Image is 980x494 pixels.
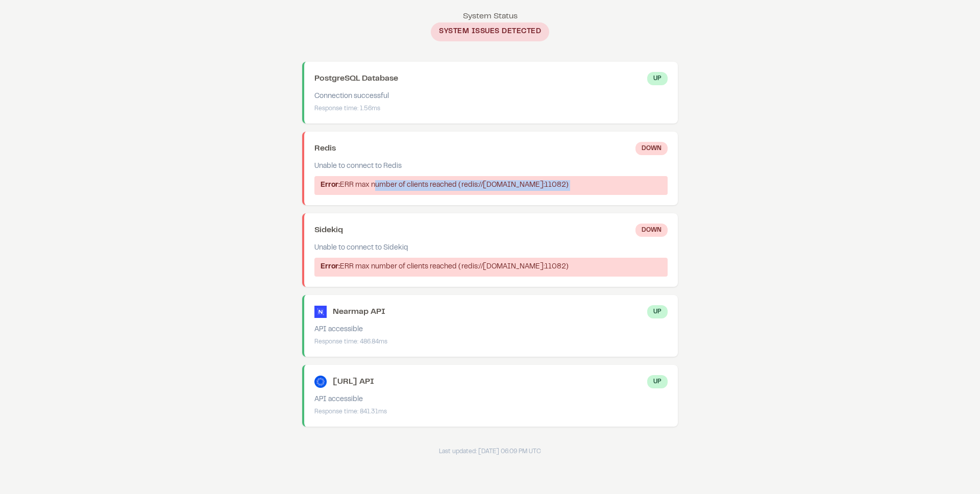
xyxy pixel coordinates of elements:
div: Last updated: [DATE] 06:09 PM UTC [302,447,678,456]
div: API accessible [314,394,668,405]
div: ERR max number of clients reached (redis://[DOMAIN_NAME]:11082) [314,258,668,277]
div: Sidekiq [314,224,343,236]
strong: Error: [321,182,340,188]
div: PostgreSQL Database [314,72,398,85]
div: API accessible [314,325,668,335]
div: Down [635,142,668,155]
div: Response time: 1.56ms [314,104,668,113]
div: Up [647,72,668,85]
div: Up [647,375,668,388]
div: Redis [314,142,336,155]
div: Unable to connect to Sidekiq [314,243,668,254]
div: Connection successful [314,91,668,102]
div: Response time: 486.84ms [314,337,668,347]
strong: Error: [321,264,340,270]
img: Nearmap [314,306,327,318]
img: Precip.ai [314,376,327,388]
div: Unable to connect to Redis [314,161,668,172]
div: ERR max number of clients reached (redis://[DOMAIN_NAME]:11082) [314,176,668,195]
div: Nearmap API [333,306,385,318]
span: System Issues Detected [431,22,549,41]
div: Response time: 841.31ms [314,407,668,416]
div: [URL] API [333,376,374,388]
h1: System Status [302,10,678,22]
div: Down [635,224,668,237]
div: Up [647,305,668,318]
